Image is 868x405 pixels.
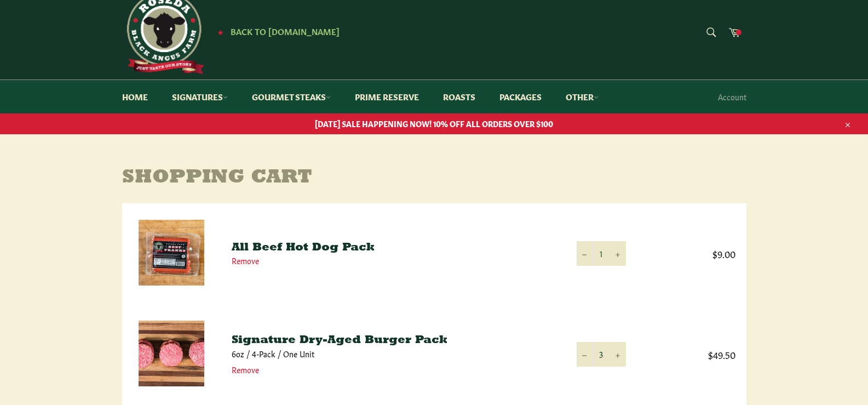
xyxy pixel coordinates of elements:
span: ★ [217,27,223,36]
a: Remove [232,255,259,266]
button: Reduce item quantity by one [577,241,593,266]
span: $9.00 [648,247,735,260]
a: Remove [232,364,259,375]
button: Reduce item quantity by one [577,342,593,367]
img: Signature Dry-Aged Burger Pack [139,321,204,386]
a: Roasts [432,80,486,113]
a: Account [712,81,752,113]
a: Signatures [161,80,239,113]
a: Other [555,80,610,113]
button: Increase item quantity by one [610,342,626,367]
span: Back to [DOMAIN_NAME] [231,25,340,37]
a: Signature Dry-Aged Burger Pack [232,335,447,346]
button: Increase item quantity by one [610,241,626,266]
span: $49.50 [648,348,735,361]
a: Packages [488,80,553,113]
a: Home [111,80,159,113]
a: Prime Reserve [344,80,430,113]
a: ★ Back to [DOMAIN_NAME] [212,27,340,36]
img: All Beef Hot Dog Pack [139,220,204,286]
h1: Shopping Cart [122,167,746,189]
p: 6oz / 4-Pack / One Unit [232,349,555,359]
a: Gourmet Steaks [241,80,342,113]
a: All Beef Hot Dog Pack [232,242,375,253]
